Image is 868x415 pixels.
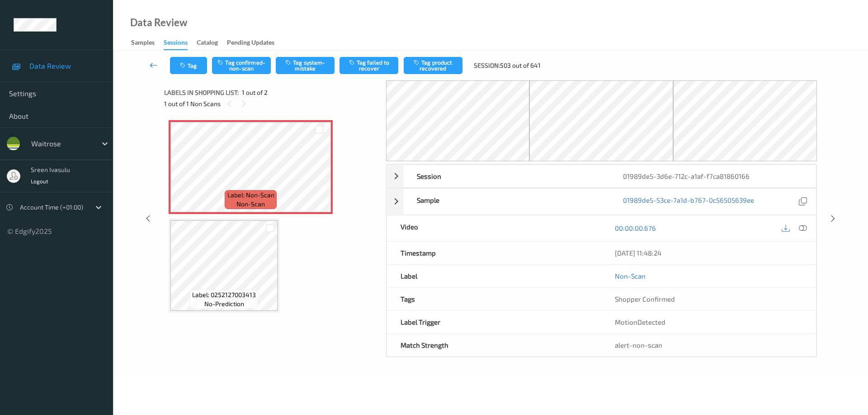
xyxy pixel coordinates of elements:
[615,248,802,257] div: [DATE] 11:48:24
[242,88,268,97] span: 1 out of 2
[227,38,274,49] div: Pending Updates
[340,57,398,74] button: Tag failed to recover
[164,88,239,97] span: Labels in shopping list:
[192,290,256,299] span: Label: 0252127003413
[227,191,274,200] span: Label: Non-Scan
[500,61,541,70] span: 503 out of 641
[615,271,646,280] a: Non-Scan
[403,165,610,187] div: Session
[212,57,271,74] button: Tag confirmed-non-scan
[387,242,602,264] div: Timestamp
[164,98,380,109] div: 1 out of 1 Non Scans
[387,164,816,188] div: Session01989de5-3d6e-712c-a1af-f7ca81860166
[623,196,754,208] a: 01989de5-53ce-7a1d-b767-0c56505639ee
[387,265,602,287] div: Label
[474,61,500,70] span: Session:
[197,38,218,49] div: Catalog
[164,37,197,50] a: Sessions
[170,57,207,74] button: Tag
[276,57,335,74] button: Tag system-mistake
[601,311,816,333] div: MotionDetected
[227,37,283,49] a: Pending Updates
[236,200,265,209] span: non-scan
[387,311,602,333] div: Label Trigger
[131,37,164,49] a: Samples
[387,334,602,356] div: Match Strength
[387,188,816,215] div: Sample01989de5-53ce-7a1d-b767-0c56505639ee
[615,224,656,233] a: 00:00:00.676
[197,37,227,49] a: Catalog
[131,38,155,49] div: Samples
[204,299,244,308] span: no-prediction
[387,288,602,310] div: Tags
[615,340,802,350] div: alert-non-scan
[130,18,187,27] div: Data Review
[164,38,188,50] div: Sessions
[609,165,816,187] div: 01989de5-3d6e-712c-a1af-f7ca81860166
[615,295,675,303] span: Shopper Confirmed
[404,57,462,74] button: Tag product recovered
[387,215,602,241] div: Video
[403,189,610,214] div: Sample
